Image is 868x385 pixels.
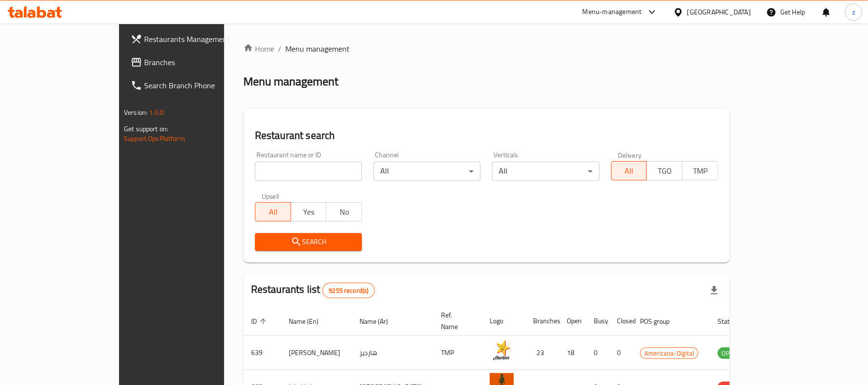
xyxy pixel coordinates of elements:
span: All [615,164,643,178]
button: All [255,202,291,221]
a: Branches [123,51,264,74]
a: Restaurants Management [123,27,264,51]
th: Open [559,306,586,336]
span: Search Branch Phone [144,80,256,91]
span: Status [718,316,749,327]
span: Name (Ar) [360,316,401,327]
button: Yes [291,202,327,221]
div: OPEN [718,347,741,359]
div: Total records count [322,283,374,298]
span: Search [263,236,354,248]
li: / [278,43,281,55]
span: Yes [295,205,323,219]
span: OPEN [718,348,741,359]
div: Menu-management [583,6,642,18]
td: 0 [586,336,609,370]
button: TGO [646,161,682,180]
a: Support.OpsPlatform [124,132,185,145]
td: 18 [559,336,586,370]
span: TMP [686,164,714,178]
th: Closed [609,306,632,336]
input: Search for restaurant name or ID.. [255,162,362,181]
td: [PERSON_NAME] [281,336,352,370]
h2: Restaurant search [255,128,718,143]
button: Search [255,233,362,251]
nav: breadcrumb [243,43,730,55]
td: 0 [609,336,632,370]
span: Name (En) [289,316,331,327]
th: Busy [586,306,609,336]
td: TMP [433,336,482,370]
span: Menu management [285,43,349,55]
span: Ref. Name [441,309,470,332]
span: TGO [651,164,679,178]
div: All [374,162,481,181]
th: Logo [482,306,525,336]
span: Restaurants Management [144,33,256,45]
img: Hardee's [490,339,514,363]
span: No [330,205,358,219]
button: No [326,202,362,221]
span: POS group [640,316,682,327]
span: Get support on: [124,123,168,135]
span: Branches [144,56,256,68]
button: All [611,161,647,180]
h2: Menu management [243,74,338,89]
span: Americana-Digital [641,348,698,359]
td: هارديز [352,336,433,370]
th: Branches [525,306,559,336]
span: 1.0.0 [149,106,164,119]
span: ID [251,316,269,327]
label: Delivery [618,151,642,158]
a: Search Branch Phone [123,74,264,97]
div: Export file [703,279,726,302]
h2: Restaurants list [251,282,375,298]
span: z [852,7,855,17]
label: Upsell [262,192,280,199]
div: All [492,162,599,181]
span: Version: [124,106,147,119]
span: All [259,205,287,219]
td: 23 [525,336,559,370]
button: TMP [682,161,718,180]
span: 9255 record(s) [323,286,374,295]
div: [GEOGRAPHIC_DATA] [687,7,751,17]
